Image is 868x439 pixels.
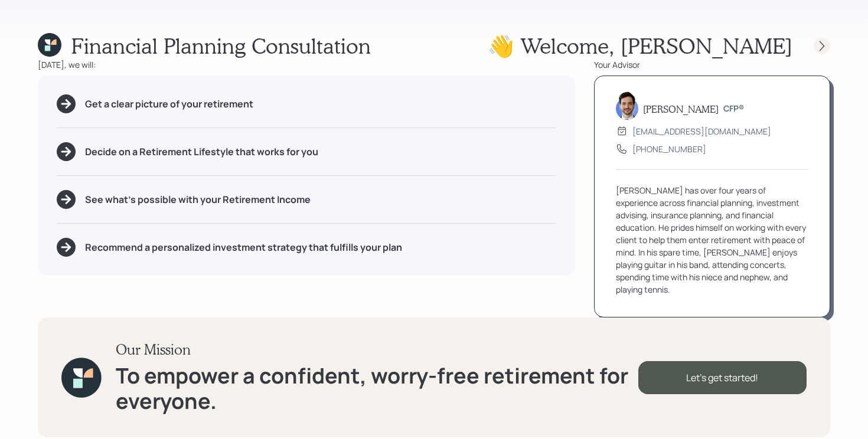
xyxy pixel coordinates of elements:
[723,104,744,114] h6: CFP®
[85,146,318,158] h5: Decide on a Retirement Lifestyle that works for you
[616,184,808,296] div: [PERSON_NAME] has over four years of experience across financial planning, investment advising, i...
[85,194,311,205] h5: See what's possible with your Retirement Income
[85,242,402,253] h5: Recommend a personalized investment strategy that fulfills your plan
[594,58,830,71] div: Your Advisor
[85,99,253,110] h5: Get a clear picture of your retirement
[71,33,371,58] h1: Financial Planning Consultation
[116,341,638,358] h3: Our Mission
[643,103,719,114] h5: [PERSON_NAME]
[638,361,807,394] div: Let's get started!
[632,125,771,137] div: [EMAIL_ADDRESS][DOMAIN_NAME]
[116,363,638,414] h1: To empower a confident, worry-free retirement for everyone.
[616,91,638,120] img: jonah-coleman-headshot.png
[38,58,575,71] div: [DATE], we will:
[632,143,706,155] div: [PHONE_NUMBER]
[488,33,792,58] h1: 👋 Welcome , [PERSON_NAME]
